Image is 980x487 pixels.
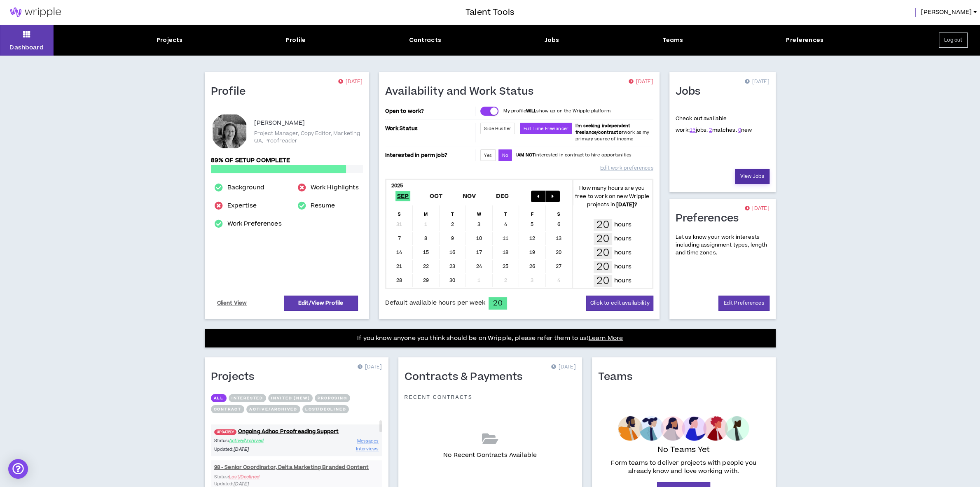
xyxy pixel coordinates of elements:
h1: Jobs [676,85,707,98]
p: [DATE] [628,78,653,86]
b: I'm seeking independent freelance/contractor [575,123,630,135]
a: 2 [709,126,712,134]
div: T [440,205,466,218]
p: [DATE] [338,78,363,86]
p: hours [614,220,632,229]
a: View Jobs [735,169,769,184]
a: 15 [690,126,695,134]
p: hours [614,248,632,257]
span: Nov [461,191,478,201]
span: Active/Archived [229,438,264,444]
div: Open Intercom Messenger [8,459,28,479]
h3: Talent Tools [465,6,515,19]
p: hours [614,276,632,285]
a: Client View [216,296,248,310]
p: Dashboard [9,43,44,52]
div: Projects [157,36,182,44]
h1: Availability and Work Status [385,85,540,98]
p: Form teams to deliver projects with people you already know and love working with. [601,459,766,475]
a: Edit/View Profile [284,296,358,311]
p: How many hours are you free to work on new Wripple projects in [572,184,652,209]
span: Messages [357,438,379,444]
span: jobs. [690,126,708,134]
span: Yes [484,152,491,158]
p: Check out available work: [676,115,752,134]
strong: AM NOT [517,152,535,158]
div: M [413,205,440,218]
h1: Teams [598,370,639,384]
div: T [493,205,519,218]
a: Edit Preferences [718,296,769,311]
button: Proposing [315,394,350,402]
span: UPDATED! [214,429,236,435]
span: Oct [428,191,444,201]
span: work as my primary source of income [575,123,649,142]
a: Resume [311,201,335,211]
p: I interested in contract to hire opportunities [516,152,632,158]
button: Interested [229,394,266,402]
div: W [466,205,493,218]
a: Messages [357,437,379,445]
p: Interested in perm job? [385,149,474,161]
a: Learn More [589,334,623,343]
button: Active/Archived [246,405,300,413]
h1: Projects [211,370,261,384]
div: Preferences [786,36,823,44]
span: Dec [494,191,511,201]
p: No Recent Contracts Available [443,451,537,460]
p: hours [614,262,632,271]
button: Invited (new) [268,394,313,402]
span: Default available hours per week [385,298,485,308]
p: Project Manager, Copy Editor, Marketing QA, Proofreader [254,130,363,144]
a: 0 [738,126,741,134]
span: new [738,126,752,134]
p: Status: [214,437,297,444]
i: [DATE] [234,446,249,452]
a: UPDATED!Ongoing Adhoc Proofreading Support [211,428,382,436]
span: No [502,152,508,158]
span: Side Hustler [484,126,511,132]
a: Edit work preferences [600,161,653,175]
button: Log out [939,33,968,48]
p: [DATE] [744,205,769,213]
a: Interviews [356,445,379,453]
a: Work Preferences [227,219,281,229]
div: Profile [285,36,306,44]
p: My profile show up on the Wripple platform [503,108,610,114]
img: empty [618,416,749,441]
p: Recent Contracts [405,394,473,401]
div: Jobs [544,36,559,44]
p: Updated: [214,446,297,453]
div: S [546,205,573,218]
span: Interviews [356,446,379,452]
p: No Teams Yet [657,444,710,456]
a: Work Highlights [311,183,359,193]
b: [DATE] ? [616,201,637,208]
p: 89% of setup complete [211,156,363,165]
button: Click to edit availability [586,296,653,311]
div: Teams [662,36,683,44]
button: Contract [211,405,244,413]
p: hours [614,234,632,243]
p: Work Status [385,123,474,134]
p: Open to work? [385,108,474,114]
h1: Preferences [676,212,745,225]
strong: WILL [526,108,537,114]
div: Contracts [409,36,441,44]
span: Sep [395,191,411,201]
div: S [386,205,413,218]
span: matches. [709,126,737,134]
p: Let us know your work interests including assignment types, length and time zones. [676,233,769,257]
a: Expertise [227,201,256,211]
p: [DATE] [551,363,575,371]
b: 2025 [391,182,403,189]
div: F [519,205,546,218]
div: Leigh C. [211,113,248,150]
a: Background [227,183,264,193]
button: Lost/Declined [302,405,349,413]
p: If you know anyone you think should be on Wripple, please refer them to us! [357,333,623,343]
p: [DATE] [744,78,769,86]
h1: Contracts & Payments [405,370,529,384]
p: [PERSON_NAME] [254,118,305,128]
h1: Profile [211,85,252,98]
